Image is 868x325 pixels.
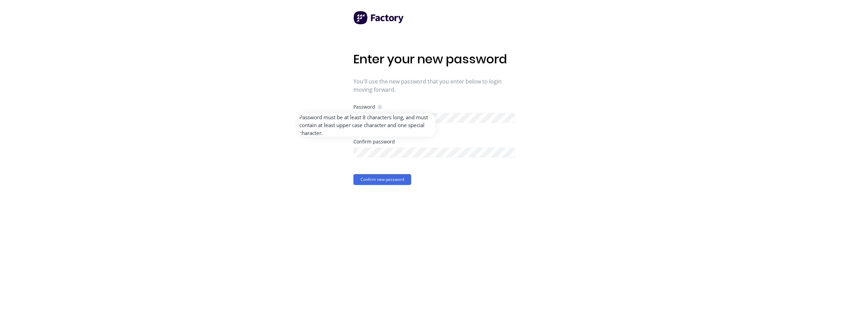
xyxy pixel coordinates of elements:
img: Factory [353,11,404,25]
button: Confirm new password [353,174,411,185]
div: Password [353,104,382,110]
span: You'll use the new password that you enter below to login moving forward. [353,77,515,94]
div: Confirm password [353,139,515,144]
h1: Enter your new password [353,52,515,66]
